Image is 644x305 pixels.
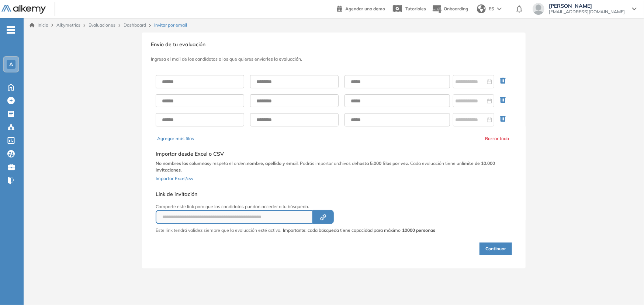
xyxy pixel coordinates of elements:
span: A [9,61,13,67]
h5: Importar desde Excel o CSV [156,151,512,157]
i: - [7,29,15,31]
p: y respeta el orden: . Podrás importar archivos de . Cada evaluación tiene un . [156,160,512,173]
button: Continuar [479,243,512,255]
span: Alkymetrics [56,22,80,28]
span: Invitar por email [154,22,187,28]
a: Evaluaciones [89,22,115,28]
span: Agendar una demo [345,6,385,11]
button: Borrar todo [485,135,509,142]
span: Importante: cada búsqueda tiene capacidad para máximo [283,227,435,234]
a: Dashboard [124,22,146,28]
a: Inicio [30,22,48,28]
button: Importar Excel/csv [156,173,193,182]
h5: Link de invitación [156,191,435,197]
img: arrow [497,7,502,10]
button: Agregar más filas [157,135,194,142]
b: límite de 10.000 invitaciones [156,160,495,173]
span: Importar Excel/csv [156,176,193,181]
strong: 10000 personas [402,227,435,233]
img: Logo [1,5,46,14]
img: world [477,4,486,13]
h3: Ingresa el mail de los candidatos a los que quieres enviarles la evaluación. [151,57,517,62]
b: nombre, apellido y email [247,160,298,166]
p: Este link tendrá validez siempre que la evaluación esté activa. [156,227,281,234]
span: ES [489,6,494,12]
h3: Envío de tu evaluación [151,41,517,48]
b: No nombres las columnas [156,160,209,166]
b: hasta 5.000 filas por vez [357,160,408,166]
p: Comparte este link para que los candidatos puedan acceder a tu búsqueda. [156,203,435,210]
a: Agendar una demo [337,4,385,13]
button: Onboarding [432,1,468,17]
span: [PERSON_NAME] [549,3,625,9]
span: [EMAIL_ADDRESS][DOMAIN_NAME] [549,9,625,15]
span: Tutoriales [405,6,426,11]
span: Onboarding [444,6,468,11]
